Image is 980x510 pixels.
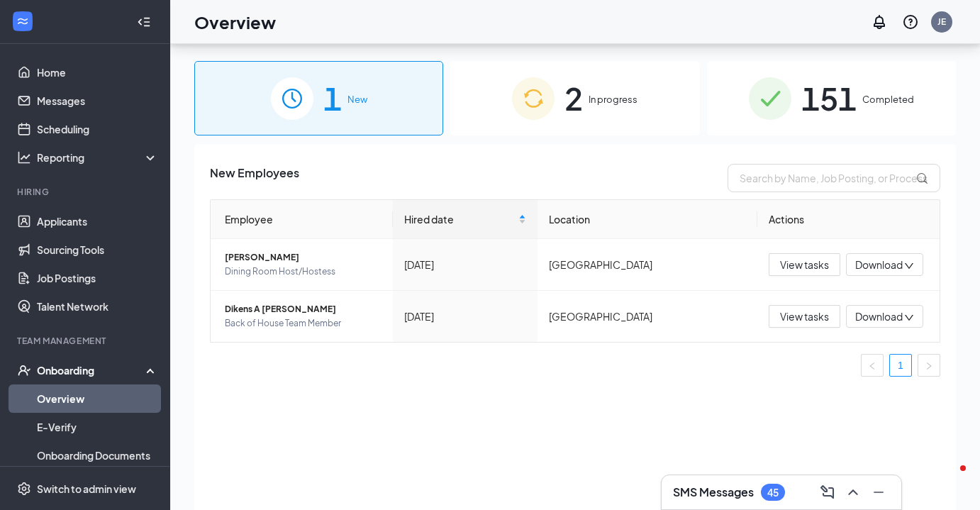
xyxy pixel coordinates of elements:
[211,200,393,239] th: Employee
[871,13,888,31] svg: Notifications
[37,292,158,321] a: Talent Network
[225,316,382,331] span: Back of House Team Member
[538,200,757,239] th: Location
[17,482,31,496] svg: Settings
[918,354,940,377] button: right
[902,13,919,31] svg: QuestionInfo
[780,309,829,324] span: View tasks
[757,200,940,239] th: Actions
[16,14,30,28] svg: WorkstreamLogo
[37,441,158,470] a: Onboarding Documents
[17,335,155,347] div: Team Management
[37,482,136,496] div: Switch to admin view
[861,354,884,377] button: left
[925,362,933,370] span: right
[194,10,276,34] h1: Overview
[862,92,914,106] span: Completed
[37,58,158,87] a: Home
[780,257,829,272] span: View tasks
[767,487,779,499] div: 45
[37,264,158,292] a: Job Postings
[37,413,158,441] a: E-Verify
[932,462,966,496] iframe: Intercom live chat
[17,363,31,377] svg: UserCheck
[538,239,757,291] td: [GEOGRAPHIC_DATA]
[867,481,890,504] button: Minimize
[37,363,146,377] div: Onboarding
[137,15,151,29] svg: Collapse
[37,235,158,264] a: Sourcing Tools
[17,186,155,198] div: Hiring
[37,150,159,165] div: Reporting
[323,74,342,123] span: 1
[842,481,864,504] button: ChevronUp
[855,257,903,272] span: Download
[673,484,754,500] h3: SMS Messages
[37,207,158,235] a: Applicants
[801,74,857,123] span: 151
[564,74,583,123] span: 2
[728,164,940,192] input: Search by Name, Job Posting, or Process
[347,92,367,106] span: New
[404,309,526,324] div: [DATE]
[210,164,299,192] span: New Employees
[404,257,526,272] div: [DATE]
[37,87,158,115] a: Messages
[918,354,940,377] li: Next Page
[845,484,862,501] svg: ChevronUp
[37,115,158,143] a: Scheduling
[538,291,757,342] td: [GEOGRAPHIC_DATA]
[904,261,914,271] span: down
[904,313,914,323] span: down
[37,384,158,413] a: Overview
[861,354,884,377] li: Previous Page
[225,265,382,279] span: Dining Room Host/Hostess
[225,250,382,265] span: [PERSON_NAME]
[404,211,516,227] span: Hired date
[589,92,637,106] span: In progress
[889,354,912,377] li: 1
[769,253,840,276] button: View tasks
[855,309,903,324] span: Download
[937,16,946,28] div: JE
[816,481,839,504] button: ComposeMessage
[225,302,382,316] span: Dikens A [PERSON_NAME]
[868,362,876,370] span: left
[769,305,840,328] button: View tasks
[17,150,31,165] svg: Analysis
[870,484,887,501] svg: Minimize
[819,484,836,501] svg: ComposeMessage
[890,355,911,376] a: 1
